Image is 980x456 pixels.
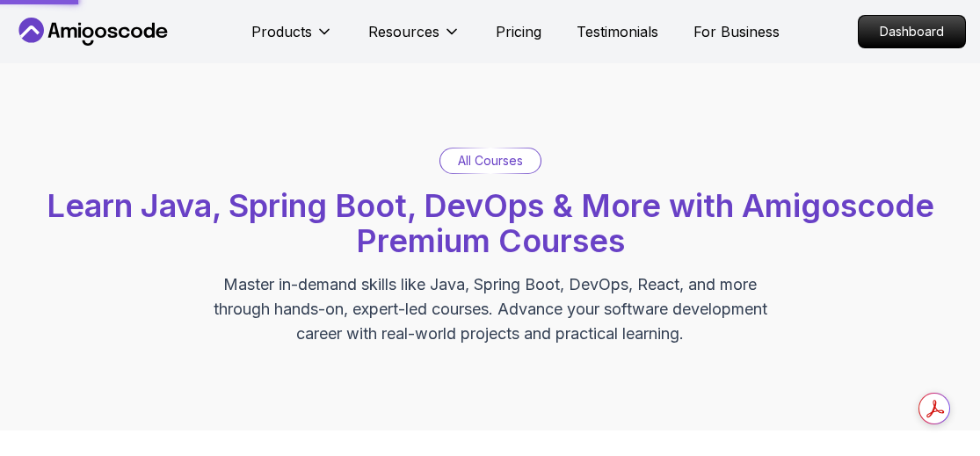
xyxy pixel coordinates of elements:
[859,16,965,47] p: Dashboard
[195,272,786,346] p: Master in-demand skills like Java, Spring Boot, DevOps, React, and more through hands-on, expert-...
[871,346,980,430] iframe: chat widget
[577,21,658,42] a: Testimonials
[858,15,966,48] a: Dashboard
[368,21,439,42] p: Resources
[47,186,934,260] span: Learn Java, Spring Boot, DevOps & More with Amigoscode Premium Courses
[458,152,523,170] p: All Courses
[693,21,780,42] a: For Business
[251,21,312,42] p: Products
[368,21,461,56] button: Resources
[251,21,333,56] button: Products
[496,21,541,42] a: Pricing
